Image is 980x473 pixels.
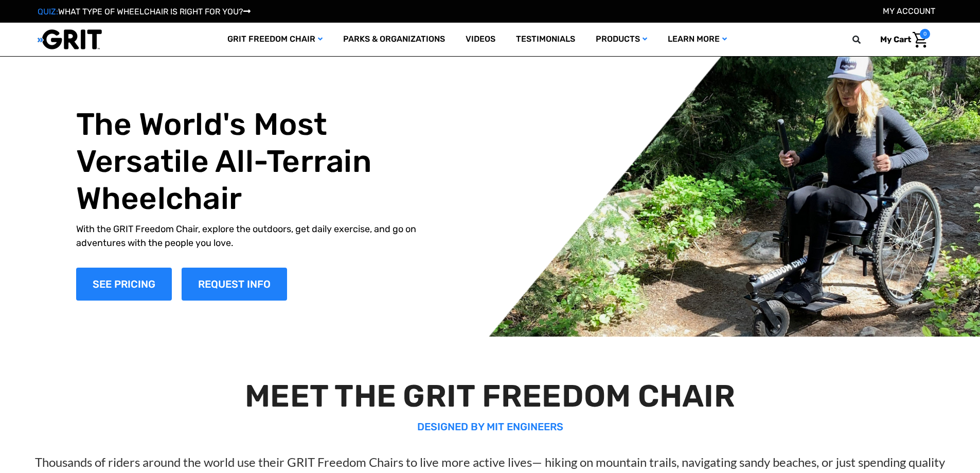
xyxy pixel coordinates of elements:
h2: MEET THE GRIT FREEDOM CHAIR [25,378,956,415]
p: DESIGNED BY MIT ENGINEERS [25,419,956,434]
p: With the GRIT Freedom Chair, explore the outdoors, get daily exercise, and go on adventures with ... [76,222,439,250]
a: Shop Now [76,268,172,301]
a: Videos [455,23,506,56]
img: Cart [913,32,928,48]
a: Learn More [657,23,737,56]
span: 0 [920,29,930,39]
a: GRIT Freedom Chair [217,23,333,56]
input: Search [857,29,872,50]
a: Parks & Organizations [333,23,455,56]
a: Testimonials [506,23,585,56]
a: Account [883,6,935,16]
h1: The World's Most Versatile All-Terrain Wheelchair [76,106,439,217]
span: My Cart [880,34,911,44]
a: Products [585,23,657,56]
a: Cart with 0 items [872,29,930,50]
a: QUIZ:WHAT TYPE OF WHEELCHAIR IS RIGHT FOR YOU? [38,7,251,16]
img: GRIT All-Terrain Wheelchair and Mobility Equipment [38,29,102,50]
a: Slide number 1, Request Information [182,268,287,301]
span: QUIZ: [38,7,58,16]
